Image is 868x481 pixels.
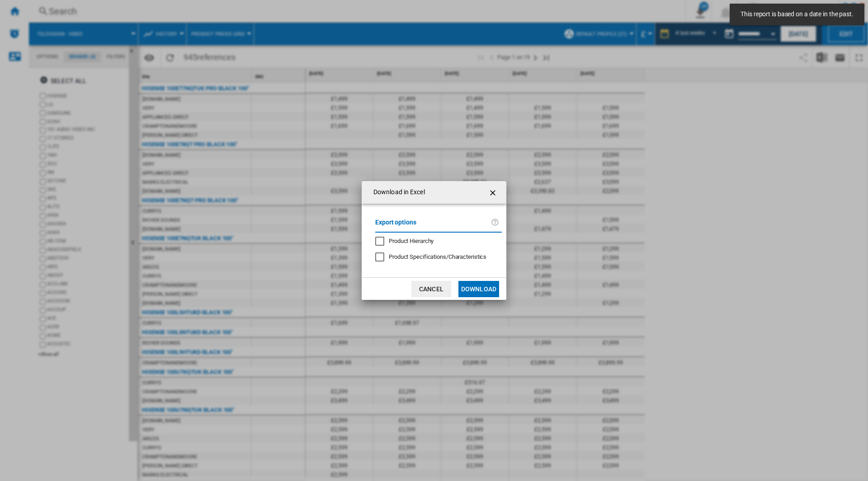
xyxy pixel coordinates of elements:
[375,217,491,234] label: Export options
[738,10,856,19] span: This report is based on a date in the past.
[369,188,425,197] h4: Download in Excel
[375,237,495,246] md-checkbox: Product Hierarchy
[389,253,486,260] span: Product Specifications/Characteristics
[458,281,499,297] button: Download
[411,281,451,297] button: Cancel
[362,181,506,300] md-dialog: Download in ...
[485,183,503,201] button: getI18NText('BUTTONS.CLOSE_DIALOG')
[488,187,499,198] ng-md-icon: getI18NText('BUTTONS.CLOSE_DIALOG')
[389,253,486,261] div: Only applies to Category View
[389,238,434,244] span: Product Hierarchy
